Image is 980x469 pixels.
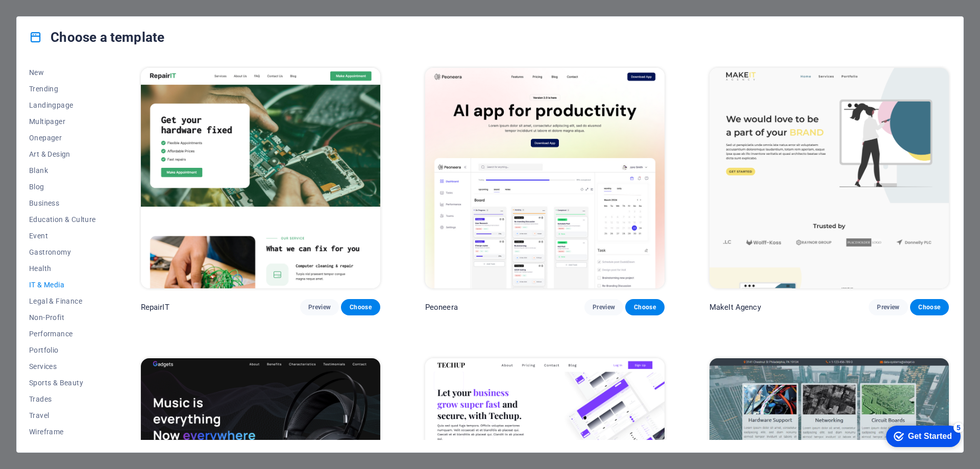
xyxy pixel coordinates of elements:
[29,293,96,309] button: Legal & Finance
[29,264,96,273] span: Health
[29,358,96,375] button: Services
[29,375,96,391] button: Sports & Beauty
[29,248,96,256] span: Gastronomy
[29,330,96,338] span: Performance
[625,299,664,315] button: Choose
[29,313,96,322] span: Non-Profit
[425,68,665,288] img: Peoneera
[877,303,899,311] span: Preview
[593,303,615,311] span: Preview
[29,281,96,289] span: IT & Media
[300,299,339,315] button: Preview
[30,11,74,20] div: Get Started
[29,362,96,371] span: Services
[29,407,96,424] button: Travel
[29,162,96,179] button: Blank
[29,211,96,228] button: Education & Culture
[29,97,96,113] button: Landingpage
[29,85,96,93] span: Trending
[29,29,164,45] h4: Choose a template
[709,68,949,288] img: MakeIt Agency
[29,199,96,207] span: Business
[141,68,380,288] img: RepairIT
[76,2,86,12] div: 5
[584,299,623,315] button: Preview
[29,183,96,191] span: Blog
[29,424,96,440] button: Wireframe
[29,260,96,277] button: Health
[425,302,458,312] p: Peoneera
[29,166,96,175] span: Blank
[29,81,96,97] button: Trending
[869,299,908,315] button: Preview
[29,346,96,354] span: Portfolio
[29,395,96,403] span: Trades
[29,134,96,142] span: Onepager
[308,303,331,311] span: Preview
[141,302,169,312] p: RepairIT
[29,309,96,326] button: Non-Profit
[709,302,761,312] p: MakeIt Agency
[29,130,96,146] button: Onepager
[29,342,96,358] button: Portfolio
[918,303,941,311] span: Choose
[29,117,96,126] span: Multipager
[29,101,96,109] span: Landingpage
[29,228,96,244] button: Event
[29,113,96,130] button: Multipager
[29,232,96,240] span: Event
[29,379,96,387] span: Sports & Beauty
[910,299,949,315] button: Choose
[29,150,96,158] span: Art & Design
[341,299,380,315] button: Choose
[29,391,96,407] button: Trades
[29,244,96,260] button: Gastronomy
[29,146,96,162] button: Art & Design
[8,5,83,27] div: Get Started 5 items remaining, 0% complete
[29,297,96,305] span: Legal & Finance
[29,428,96,436] span: Wireframe
[29,215,96,224] span: Education & Culture
[29,411,96,419] span: Travel
[633,303,656,311] span: Choose
[29,277,96,293] button: IT & Media
[29,64,96,81] button: New
[349,303,372,311] span: Choose
[29,179,96,195] button: Blog
[29,195,96,211] button: Business
[29,68,96,77] span: New
[29,326,96,342] button: Performance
